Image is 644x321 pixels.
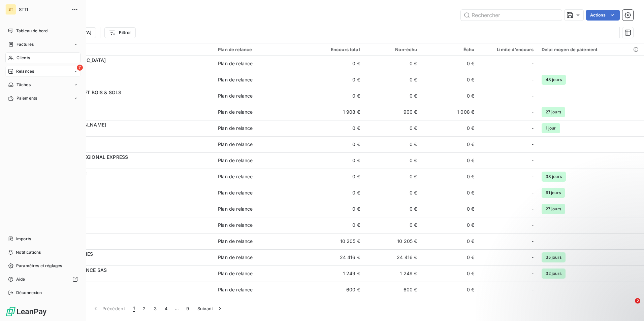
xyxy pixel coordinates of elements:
span: Paiements [17,95,37,101]
span: 2 [635,298,640,304]
span: CAFTRAL [46,193,210,200]
button: 9 [182,301,193,316]
td: 0 € [421,56,478,72]
a: Tâches [5,79,80,90]
td: 0 € [421,152,478,169]
span: - [532,238,534,245]
td: 0 € [364,120,421,136]
td: 0 € [307,136,364,152]
span: Clients [17,55,30,61]
td: 0 € [307,120,364,136]
td: 0 € [364,217,421,233]
span: - [532,60,534,67]
td: 0 € [421,249,478,265]
input: Rechercher [461,10,562,21]
div: Plan de relance [218,76,253,83]
a: 7Relances [5,66,80,77]
div: Plan de relance [218,270,253,277]
span: Aide [16,276,25,282]
a: Imports [5,234,80,244]
td: 0 € [421,88,478,104]
span: 7 [77,65,83,71]
span: - [532,173,534,180]
button: 2 [139,301,150,316]
button: Précédent [88,301,129,316]
span: CALAIN45 [46,290,210,296]
td: 1 908 € [307,104,364,120]
iframe: Intercom notifications message [509,256,644,303]
td: 0 € [364,72,421,88]
span: CAGEDIS [46,225,210,232]
td: 0 € [421,217,478,233]
td: 0 € [421,265,478,282]
td: 0 € [421,201,478,217]
img: Logo LeanPay [5,306,47,317]
td: 1 249 € [307,265,364,282]
a: Aide [5,274,80,285]
td: 0 € [307,56,364,72]
td: 0 € [421,169,478,185]
td: 0 € [307,217,364,233]
a: Paramètres et réglages [5,260,80,271]
div: ST [5,4,16,15]
div: Non-échu [368,47,417,52]
td: 600 € [364,282,421,298]
div: Plan de relance [218,157,253,164]
button: 1 [129,301,139,316]
span: Tableau de bord [16,28,47,34]
div: Encours total [311,47,360,52]
td: 0 € [307,88,364,104]
a: Factures [5,39,80,50]
span: … [171,303,182,314]
span: 35 jours [542,252,566,262]
button: 3 [150,301,161,316]
div: Plan de relance [218,189,253,196]
button: Filtrer [104,27,135,38]
td: 0 € [307,72,364,88]
span: Paramètres et réglages [16,263,62,269]
button: Actions [586,10,620,21]
div: Plan de relance [218,60,253,67]
span: CIVB01 [46,209,210,216]
div: Plan de relance [218,141,253,148]
div: Plan de relance [218,222,253,228]
span: Relances [16,68,34,74]
span: - [532,109,534,115]
span: - [532,157,534,164]
td: 24 416 € [364,249,421,265]
div: Plan de relance [218,93,253,99]
div: Échu [425,47,474,52]
span: CAFFRETO [46,160,210,167]
div: Plan de relance [218,238,253,245]
span: 61 jours [542,188,565,198]
button: 4 [161,301,171,316]
span: 27 jours [542,107,565,117]
span: CAFRA01 [46,177,210,183]
a: Paiements [5,93,80,104]
div: Limite d’encours [482,47,534,52]
a: Clients [5,52,80,63]
span: Imports [16,236,31,242]
span: CAETOO [46,128,210,135]
td: 0 € [307,185,364,201]
td: 0 € [421,136,478,152]
td: 10 205 € [364,233,421,249]
div: Plan de relance [218,109,253,115]
span: CAIRTECH [46,257,210,264]
span: - [532,222,534,228]
td: 24 416 € [307,249,364,265]
span: CAGRILOG [46,241,210,248]
div: Plan de relance [218,173,253,180]
td: 0 € [307,152,364,169]
td: 0 € [364,56,421,72]
td: 0 € [364,185,421,201]
span: 27 jours [542,204,565,214]
td: 0 € [307,169,364,185]
span: - [532,254,534,261]
td: 600 € [307,282,364,298]
td: 0 € [307,201,364,217]
div: Plan de relance [218,254,253,261]
span: CAFFRE62 [46,144,210,151]
button: Suivant [193,301,227,316]
div: Plan de relance [218,47,303,52]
